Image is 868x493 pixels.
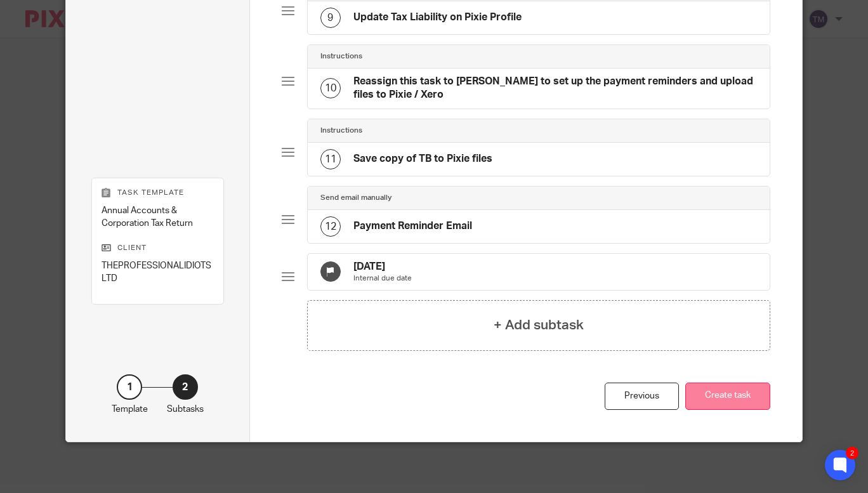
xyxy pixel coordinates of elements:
h4: [DATE] [353,260,412,273]
h4: Send email manually [320,193,391,203]
h4: Instructions [320,126,362,136]
h4: Payment Reminder Email [353,220,472,233]
h4: + Add subtask [494,315,584,335]
p: Subtasks [167,403,204,416]
h4: Instructions [320,51,362,62]
div: Previous [605,383,679,410]
p: Internal due date [353,273,412,284]
h4: Save copy of TB to Pixie files [353,152,492,166]
div: 9 [320,8,341,28]
div: 12 [320,216,341,237]
p: Template [112,403,148,416]
button: Create task [685,383,770,410]
div: 10 [320,78,341,98]
p: THEPROFESSIONALIDIOTS LTD [102,260,214,286]
p: Task template [102,188,214,198]
h4: Update Tax Liability on Pixie Profile [353,11,522,24]
div: 2 [846,447,858,459]
h4: Reassign this task to [PERSON_NAME] to set up the payment reminders and upload files to Pixie / Xero [353,75,758,102]
div: 1 [117,374,142,400]
p: Client [102,243,214,253]
div: 2 [173,374,198,400]
div: 11 [320,149,341,169]
p: Annual Accounts & Corporation Tax Return [102,204,214,230]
